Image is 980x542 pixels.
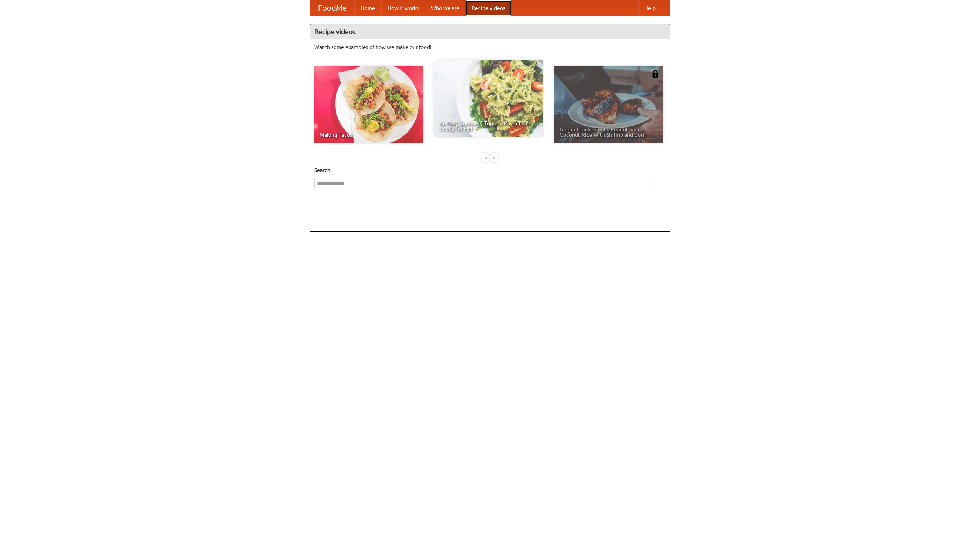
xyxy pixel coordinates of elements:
a: Who we are [425,0,465,16]
h5: Search [314,166,666,174]
a: Help [638,0,662,16]
div: » [491,153,498,162]
a: Home [354,0,381,16]
span: Making Tacos [320,132,418,138]
img: 483408.png [652,70,659,78]
a: Making Tacos [314,66,423,143]
div: « [482,153,489,162]
span: An Easy, Summery Tomato Pasta That's Ready for Fall [439,121,537,131]
h4: Recipe videos [310,24,670,39]
p: Watch some examples of how we make our food! [314,43,666,51]
a: How it works [381,0,425,16]
a: An Easy, Summery Tomato Pasta That's Ready for Fall [434,60,543,137]
a: FoodMe [310,0,354,16]
a: Recipe videos [465,0,511,16]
